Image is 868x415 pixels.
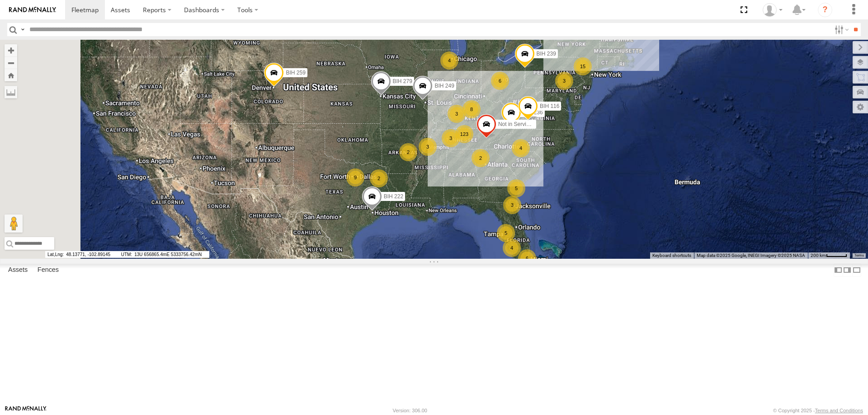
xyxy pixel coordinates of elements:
span: BIH 236 [523,109,542,115]
label: Measure [5,86,17,98]
span: BIH 116 [540,103,559,109]
label: Dock Summary Table to the Right [843,264,852,277]
div: 4 [503,239,521,257]
span: 200 km [811,253,826,258]
div: 3 [555,72,573,90]
div: 3 [419,138,437,156]
span: Not in Service [GEOGRAPHIC_DATA] [498,121,590,127]
div: Nele . [759,3,786,17]
span: BIH 279 [393,78,412,84]
label: Hide Summary Table [852,264,861,277]
div: 4 [440,51,458,70]
span: 13U 656865.4mE 5333756.42mN [119,251,209,258]
span: BIH 222 [384,193,403,200]
label: Search Filter Options [831,23,850,36]
div: 3 [442,129,460,147]
div: 2 [399,143,417,161]
span: 48.13771, -102.89145 [45,251,118,258]
div: 6 [518,249,536,267]
a: Visit our Website [5,406,47,415]
label: Assets [4,264,32,276]
label: Fences [33,264,63,276]
div: 9 [346,168,364,187]
div: 123 [455,125,473,143]
div: 3 [448,105,466,123]
span: Map data ©2025 Google, INEGI Imagery ©2025 NASA [697,253,805,258]
div: © Copyright 2025 - [773,408,863,413]
div: Version: 306.00 [393,408,427,413]
button: Keyboard shortcuts [652,252,691,259]
span: BIH 249 [434,83,454,89]
label: Map Settings [853,101,868,113]
button: Zoom in [5,44,17,56]
div: 2 [472,149,490,167]
div: 8 [462,100,481,118]
div: 15 [574,57,592,75]
button: Zoom Home [5,69,17,81]
span: BIH 259 [286,69,305,75]
span: BIH 239 [537,51,556,57]
button: Zoom out [5,56,17,69]
button: Map Scale: 200 km per 43 pixels [808,252,850,259]
div: 5 [497,224,515,242]
a: Terms and Conditions [815,408,863,413]
img: rand-logo.svg [9,7,56,13]
div: 4 [512,139,530,157]
i: ? [818,3,832,17]
div: 2 [370,169,388,187]
div: 3 [503,196,521,214]
div: 5 [507,179,525,197]
button: Drag Pegman onto the map to open Street View [5,214,23,233]
div: 6 [491,72,509,90]
label: Search Query [19,23,26,36]
label: Dock Summary Table to the Left [834,264,843,277]
a: Terms (opens in new tab) [854,254,864,257]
